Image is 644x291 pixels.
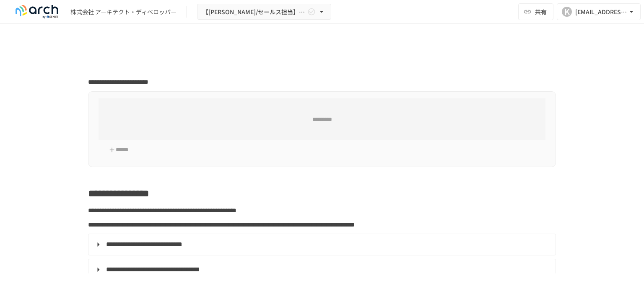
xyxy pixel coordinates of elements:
[518,3,553,20] button: 共有
[557,3,641,20] button: K[EMAIL_ADDRESS][DOMAIN_NAME]
[70,8,177,16] div: 株式会社 アーキテクト・ディベロッパー
[535,7,547,16] span: 共有
[575,7,627,17] div: [EMAIL_ADDRESS][DOMAIN_NAME]
[203,7,306,17] span: 【[PERSON_NAME]/セールス担当】株式会社 アーキテクト・ディベロッパー様_初期設定サポート
[562,7,572,17] div: K
[197,4,331,20] button: 【[PERSON_NAME]/セールス担当】株式会社 アーキテクト・ディベロッパー様_初期設定サポート
[10,5,64,18] img: logo-default@2x-9cf2c760.svg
